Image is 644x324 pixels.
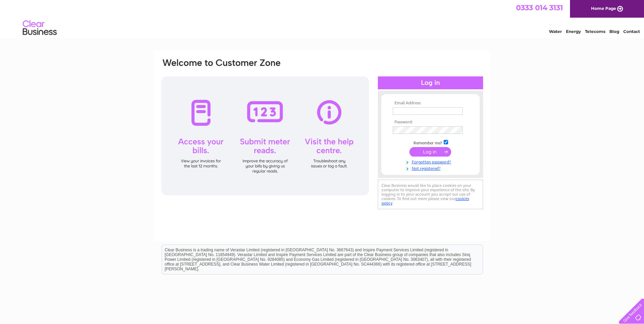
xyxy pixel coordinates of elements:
[623,29,640,34] a: Contact
[516,3,563,12] a: 0333 014 3131
[549,29,562,34] a: Water
[162,4,483,33] div: Clear Business is a trading name of Verastar Limited (registered in [GEOGRAPHIC_DATA] No. 3667643...
[609,29,619,34] a: Blog
[393,165,470,171] a: Not registered?
[566,29,581,34] a: Energy
[22,18,57,38] img: logo.png
[409,147,451,157] input: Submit
[391,120,470,125] th: Password:
[585,29,605,34] a: Telecoms
[378,180,483,209] div: Clear Business would like to place cookies on your computer to improve your experience of the sit...
[393,158,470,165] a: Forgotten password?
[382,196,469,205] a: cookies policy
[391,139,470,146] td: Remember me?
[391,101,470,106] th: Email Address:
